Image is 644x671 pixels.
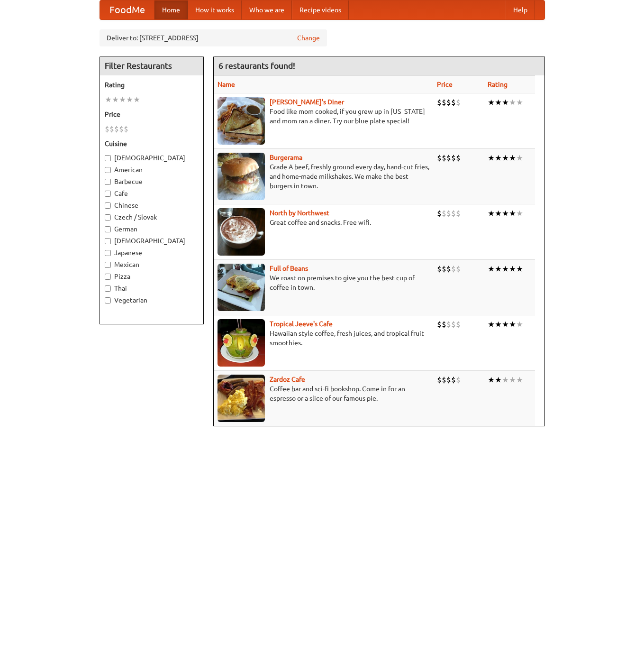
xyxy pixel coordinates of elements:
[495,97,502,108] li: ★
[105,274,111,280] input: Pizza
[105,167,111,173] input: American
[446,153,451,163] li: $
[105,226,111,232] input: German
[488,264,495,274] li: ★
[456,153,461,163] li: $
[105,201,199,210] label: Chinese
[124,124,128,134] li: $
[509,375,516,385] li: ★
[100,29,327,46] div: Deliver to: [STREET_ADDRESS]
[437,319,442,330] li: $
[105,179,111,185] input: Barbecue
[218,329,429,348] p: Hawaiian style coffee, fresh juices, and tropical fruit smoothies.
[451,153,456,163] li: $
[100,56,203,75] h4: Filter Restaurants
[126,94,133,105] li: ★
[297,33,320,43] a: Change
[456,97,461,108] li: $
[105,155,111,161] input: [DEMOGRAPHIC_DATA]
[451,208,456,219] li: $
[105,236,199,246] label: [DEMOGRAPHIC_DATA]
[218,384,429,403] p: Coffee bar and sci-fi bookshop. Come in for an espresso or a slice of our famous pie.
[105,248,199,257] label: Japanese
[488,319,495,330] li: ★
[446,375,451,385] li: $
[105,284,199,293] label: Thai
[516,319,523,330] li: ★
[442,208,446,219] li: $
[105,238,111,244] input: [DEMOGRAPHIC_DATA]
[105,94,112,105] li: ★
[105,262,111,268] input: Mexican
[516,264,523,274] li: ★
[502,97,509,108] li: ★
[105,177,199,186] label: Barbecue
[218,81,235,88] a: Name
[506,0,535,19] a: Help
[509,208,516,219] li: ★
[270,265,308,272] a: Full of Beans
[270,209,329,217] a: North by Northwest
[105,212,199,222] label: Czech / Slovak
[502,264,509,274] li: ★
[446,319,451,330] li: $
[105,250,111,256] input: Japanese
[437,81,453,88] a: Price
[119,94,126,105] li: ★
[270,376,305,383] b: Zardoz Cafe
[502,375,509,385] li: ★
[109,124,114,134] li: $
[119,124,124,134] li: $
[509,264,516,274] li: ★
[502,319,509,330] li: ★
[105,214,111,221] input: Czech / Slovak
[292,0,349,19] a: Recipe videos
[495,264,502,274] li: ★
[105,165,199,175] label: American
[154,0,188,19] a: Home
[105,124,109,134] li: $
[105,224,199,234] label: German
[437,97,442,108] li: $
[456,319,461,330] li: $
[516,375,523,385] li: ★
[451,264,456,274] li: $
[495,375,502,385] li: ★
[456,375,461,385] li: $
[218,208,265,256] img: north.jpg
[488,208,495,219] li: ★
[446,208,451,219] li: $
[105,297,111,303] input: Vegetarian
[451,97,456,108] li: $
[516,153,523,163] li: ★
[242,0,292,19] a: Who we are
[218,61,295,70] ng-pluralize: 6 restaurants found!
[437,375,442,385] li: $
[509,97,516,108] li: ★
[456,264,461,274] li: $
[270,98,344,106] a: [PERSON_NAME]'s Diner
[270,320,333,328] a: Tropical Jeeve's Cafe
[105,189,199,198] label: Cafe
[105,295,199,305] label: Vegetarian
[270,154,302,161] a: Burgerama
[446,97,451,108] li: $
[218,273,429,292] p: We roast on premises to give you the best cup of coffee in town.
[105,153,199,163] label: [DEMOGRAPHIC_DATA]
[442,97,446,108] li: $
[218,162,429,191] p: Grade A beef, freshly ground every day, hand-cut fries, and home-made milkshakes. We make the bes...
[509,319,516,330] li: ★
[488,375,495,385] li: ★
[218,153,265,200] img: burgerama.jpg
[105,272,199,281] label: Pizza
[509,153,516,163] li: ★
[105,80,199,90] h5: Rating
[437,208,442,219] li: $
[218,218,429,227] p: Great coffee and snacks. Free wifi.
[495,153,502,163] li: ★
[112,94,119,105] li: ★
